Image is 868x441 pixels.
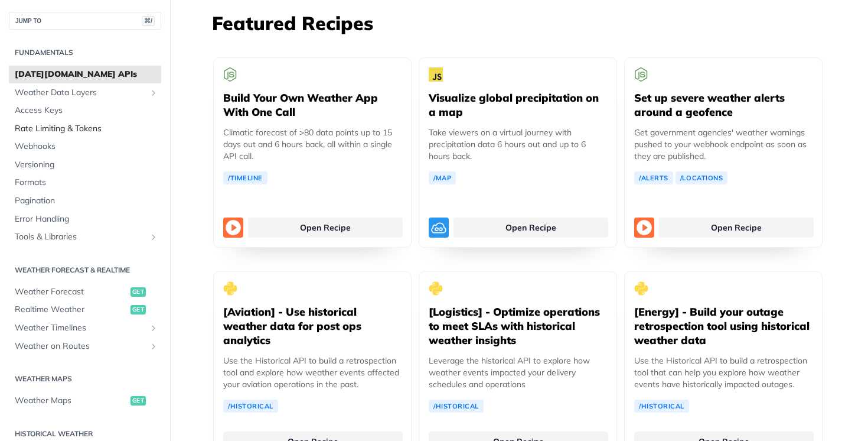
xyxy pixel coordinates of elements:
a: Error Handling [9,210,161,228]
span: Realtime Weather [15,304,128,316]
a: /Historical [634,400,689,413]
span: Versioning [15,159,158,171]
span: Weather Data Layers [15,87,146,99]
a: /Locations [676,171,728,184]
button: Show subpages for Weather on Routes [149,342,158,351]
a: Pagination [9,192,161,210]
span: get [130,305,146,314]
a: Webhooks [9,138,161,155]
h2: Weather Forecast & realtime [9,265,161,275]
a: Weather Mapsget [9,392,161,410]
a: Realtime Weatherget [9,301,161,319]
h5: [Logistics] - Optimize operations to meet SLAs with historical weather insights [429,305,607,348]
button: JUMP TO⌘/ [9,12,161,30]
h2: Fundamentals [9,47,161,58]
a: Weather TimelinesShow subpages for Weather Timelines [9,319,161,337]
p: Leverage the historical API to explore how weather events impacted your delivery schedules and op... [429,355,607,390]
span: Weather on Routes [15,341,146,352]
a: /Map [429,171,456,184]
h5: [Energy] - Build your outage retrospection tool using historical weather data [634,305,812,348]
a: /Timeline [223,171,267,184]
button: Show subpages for Weather Data Layers [149,88,158,98]
a: Open Recipe [659,218,814,238]
h5: [Aviation] - Use historical weather data for post ops analytics [223,305,402,348]
a: Open Recipe [248,218,403,238]
span: [DATE][DOMAIN_NAME] APIs [15,69,158,80]
h5: Set up severe weather alerts around a geofence [634,91,812,119]
a: Formats [9,174,161,192]
p: Climatic forecast of >80 data points up to 15 days out and 6 hours back, all within a single API ... [223,127,402,162]
span: ⌘/ [142,16,155,26]
button: Show subpages for Weather Timelines [149,323,158,333]
a: /Historical [223,400,278,413]
h5: Visualize global precipitation on a map [429,91,607,119]
a: Access Keys [9,102,161,119]
span: get [130,287,146,297]
span: Formats [15,177,158,189]
span: Pagination [15,195,158,207]
p: Get government agencies' weather warnings pushed to your webhook endpoint as soon as they are pub... [634,127,812,162]
p: Use the Historical API to build a retrospection tool and explore how weather events affected your... [223,355,402,390]
p: Use the Historical API to build a retrospection tool that can help you explore how weather events... [634,355,812,390]
a: Versioning [9,156,161,174]
span: Rate Limiting & Tokens [15,123,158,135]
a: Rate Limiting & Tokens [9,120,161,138]
p: Take viewers on a virtual journey with precipitation data 6 hours out and up to 6 hours back. [429,127,607,162]
span: Weather Forecast [15,286,128,298]
h5: Build Your Own Weather App With One Call [223,91,402,119]
span: Weather Maps [15,395,128,407]
a: [DATE][DOMAIN_NAME] APIs [9,66,161,83]
a: Weather on RoutesShow subpages for Weather on Routes [9,338,161,355]
a: Weather Forecastget [9,283,161,301]
span: get [130,396,146,406]
span: Webhooks [15,141,158,153]
a: /Historical [429,400,484,413]
h2: Historical Weather [9,429,161,439]
button: Show subpages for Tools & Libraries [149,232,158,242]
a: Open Recipe [453,218,608,238]
a: Tools & LibrariesShow subpages for Tools & Libraries [9,228,161,246]
a: /Alerts [634,171,673,184]
a: Weather Data LayersShow subpages for Weather Data Layers [9,84,161,102]
h2: Weather Maps [9,374,161,384]
span: Error Handling [15,213,158,225]
span: Weather Timelines [15,322,146,334]
h3: Featured Recipes [212,10,826,36]
span: Tools & Libraries [15,231,146,243]
span: Access Keys [15,105,158,116]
